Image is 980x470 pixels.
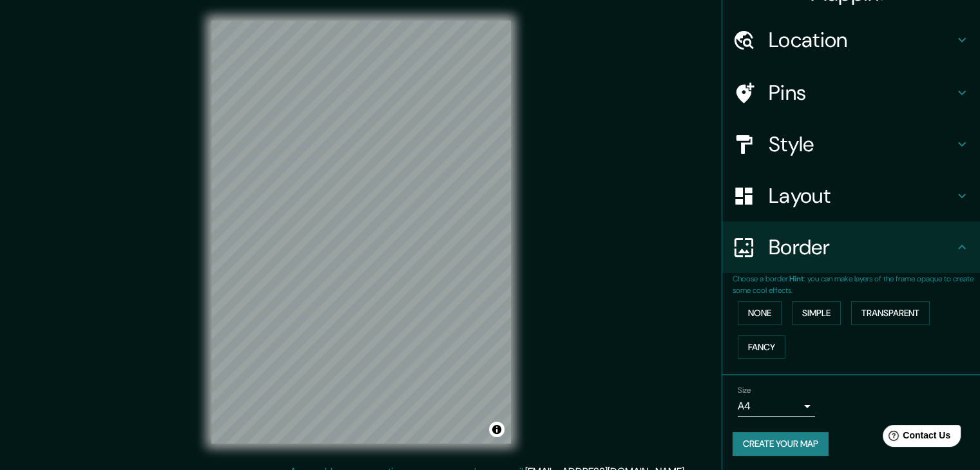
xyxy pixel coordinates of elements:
[769,27,954,53] h4: Location
[738,385,751,396] label: Size
[733,432,829,456] button: Create your map
[769,234,954,260] h4: Border
[738,396,815,417] div: A4
[722,67,980,118] div: Pins
[733,273,980,296] p: Choose a border. : you can make layers of the frame opaque to create some cool effects.
[851,301,930,325] button: Transparent
[769,131,954,157] h4: Style
[769,80,954,106] h4: Pins
[722,221,980,273] div: Border
[722,170,980,221] div: Layout
[738,335,785,359] button: Fancy
[722,14,980,66] div: Location
[792,301,841,325] button: Simple
[865,420,966,456] iframe: Help widget launcher
[738,301,782,325] button: None
[769,183,954,209] h4: Layout
[489,422,504,437] button: Toggle attribution
[722,118,980,170] div: Style
[789,274,804,284] b: Hint
[211,21,511,444] canvas: Map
